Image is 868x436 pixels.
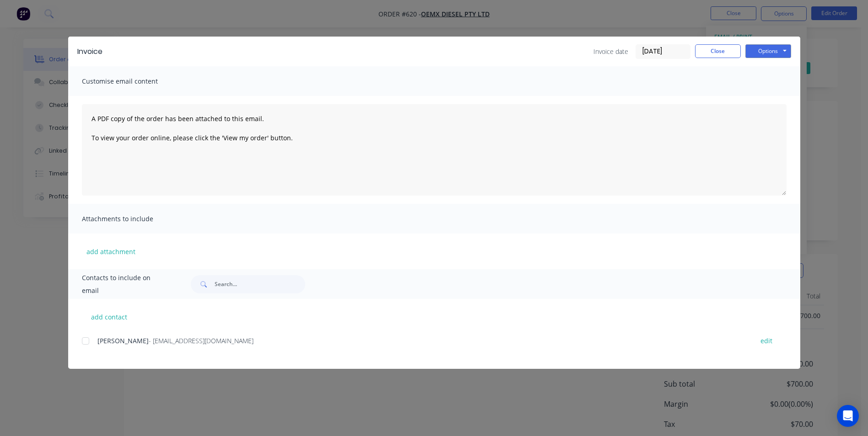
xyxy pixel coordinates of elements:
[215,275,305,293] input: Search...
[82,75,183,88] span: Customise email content
[82,245,140,258] button: add attachment
[745,44,791,58] button: Options
[149,336,253,345] span: - [EMAIL_ADDRESS][DOMAIN_NAME]
[593,47,628,56] span: Invoice date
[77,46,102,57] div: Invoice
[82,310,137,324] button: add contact
[755,335,778,347] button: edit
[82,104,787,196] textarea: A PDF copy of the order has been attached to this email. To view your order online, please click ...
[97,336,149,345] span: [PERSON_NAME]
[82,213,183,225] span: Attachments to include
[695,44,741,58] button: Close
[837,405,859,427] div: Open Intercom Messenger
[82,271,168,297] span: Contacts to include on email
